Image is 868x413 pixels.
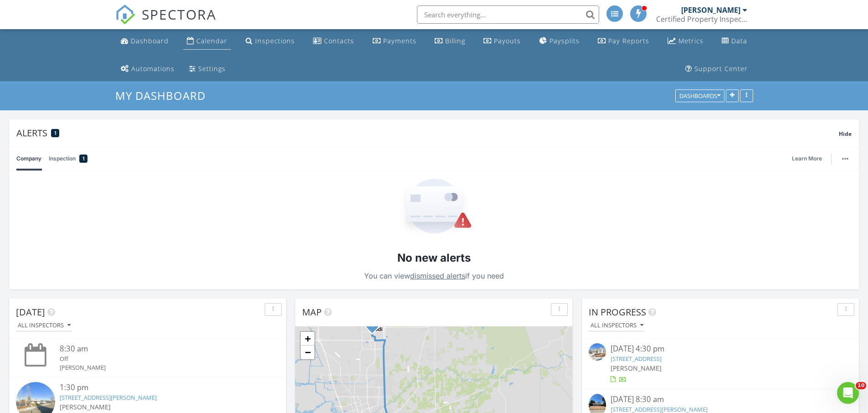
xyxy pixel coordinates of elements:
a: Settings [185,61,229,77]
div: Contacts [324,36,354,45]
div: Payouts [494,36,521,45]
a: SPECTORA [115,12,216,31]
i: 1 [370,322,374,328]
a: Payments [369,33,420,50]
a: Dashboard [117,33,172,50]
div: 8:30 am [60,343,257,355]
button: All Inspectors [16,320,72,332]
div: [DATE] 8:30 am [611,394,830,405]
p: You can view if you need [364,269,504,282]
a: Billing [431,33,469,50]
span: SPECTORA [142,5,216,24]
div: Settings [198,64,226,73]
div: Automations [131,64,175,73]
span: [PERSON_NAME] [611,364,662,372]
div: Off [60,355,257,363]
img: ellipsis-632cfdd7c38ec3a7d453.svg [842,158,848,160]
div: [PERSON_NAME] [60,363,257,372]
div: Pay Reports [608,36,649,45]
img: streetview [589,343,606,361]
div: Payments [383,36,416,45]
h2: No new alerts [397,250,471,266]
div: Support Center [694,64,748,73]
a: Inspection [49,147,87,170]
span: Map [302,306,322,318]
iframe: Intercom live chat [837,382,859,404]
a: [STREET_ADDRESS][PERSON_NAME] [60,393,157,402]
div: All Inspectors [18,322,71,329]
div: Alerts [16,127,839,139]
span: In Progress [589,306,646,318]
img: Empty State [396,179,472,236]
span: [DATE] [16,306,45,318]
img: The Best Home Inspection Software - Spectora [115,5,135,25]
a: Metrics [664,33,707,50]
div: Billing [445,36,465,45]
a: Data [718,33,751,50]
div: 1:30 pm [60,382,257,393]
a: Zoom in [301,332,314,346]
div: Dashboard [131,36,169,45]
a: Calendar [183,33,231,50]
div: Dashboards [679,93,720,99]
div: Metrics [678,36,704,45]
div: [PERSON_NAME] [681,5,740,15]
div: Paysplits [550,36,580,45]
a: Contacts [309,33,358,50]
span: 10 [856,382,866,389]
button: All Inspectors [589,320,645,332]
div: All Inspectors [591,322,643,329]
a: Automations (Advanced) [117,61,178,77]
a: Learn More [792,154,827,163]
span: [PERSON_NAME] [60,403,111,411]
a: [DATE] 4:30 pm [STREET_ADDRESS] [PERSON_NAME] [589,343,852,384]
a: Paysplits [536,33,583,50]
a: Support Center [682,61,751,77]
a: My Dashboard [115,88,213,103]
div: [DATE] 4:30 pm [611,343,830,355]
a: Zoom out [301,346,314,359]
a: Inspections [242,33,298,50]
div: Data [731,36,747,45]
a: Payouts [480,33,524,50]
a: dismissed alerts [410,271,465,280]
span: 1 [54,130,56,136]
div: Inspections [255,36,295,45]
a: Pay Reports [594,33,653,50]
span: Hide [839,130,852,138]
div: 937 Sylvia Dr, Lodi, CA 95240 [372,324,378,330]
div: Calendar [196,36,227,45]
button: Dashboards [675,90,724,103]
a: Company [16,147,41,170]
a: [STREET_ADDRESS] [611,355,662,363]
input: Search everything... [417,5,599,24]
div: Certified Property Inspections, Inc [656,15,747,24]
span: 1 [82,154,85,163]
